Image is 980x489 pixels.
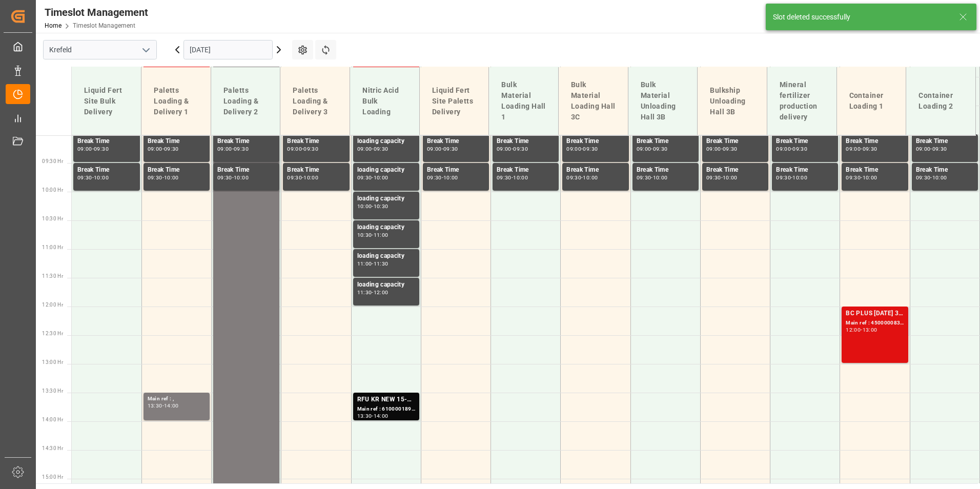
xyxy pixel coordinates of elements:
[776,136,834,147] div: Break Time
[512,147,513,151] div: -
[374,233,389,237] div: 11:00
[581,147,583,151] div: -
[219,81,272,121] div: Paletts Loading & Delivery 2
[148,395,206,403] div: Main ref : ,
[302,147,303,151] div: -
[775,75,828,127] div: Mineral fertilizer production delivery
[148,165,206,175] div: Break Time
[374,204,389,209] div: 10:30
[792,147,807,151] div: 09:30
[42,302,63,308] span: 12:00 Hr
[637,136,695,147] div: Break Time
[512,175,513,180] div: -
[42,216,63,221] span: 10:30 Hr
[42,244,63,250] span: 11:00 Hr
[861,147,862,151] div: -
[443,147,458,151] div: 09:30
[164,403,179,408] div: 14:00
[773,12,949,23] div: Slot deleted successfully
[427,147,442,151] div: 09:00
[566,165,624,175] div: Break Time
[232,175,234,180] div: -
[374,175,389,180] div: 10:00
[357,405,415,414] div: Main ref : 6100001895, 2000001512
[932,147,947,151] div: 09:30
[42,273,63,279] span: 11:30 Hr
[637,75,689,127] div: Bulk Material Unloading Hall 3B
[358,81,411,121] div: Nitric Acid Bulk Loading
[287,165,345,175] div: Break Time
[442,147,443,151] div: -
[92,175,94,180] div: -
[357,414,372,418] div: 13:30
[164,175,179,180] div: 10:00
[303,147,318,151] div: 09:30
[80,81,133,121] div: Liquid Fert Site Bulk Delivery
[162,147,164,151] div: -
[651,175,652,180] div: -
[357,194,415,204] div: loading capacity
[721,175,723,180] div: -
[427,175,442,180] div: 09:30
[287,136,345,147] div: Break Time
[302,175,303,180] div: -
[372,204,373,209] div: -
[637,147,651,151] div: 09:00
[287,175,302,180] div: 09:30
[42,359,63,365] span: 13:00 Hr
[845,86,898,116] div: Container Loading 1
[357,204,372,209] div: 10:00
[183,40,273,59] input: DD.MM.YYYY
[162,403,164,408] div: -
[653,175,668,180] div: 10:00
[357,136,415,147] div: loading capacity
[581,175,583,180] div: -
[148,175,162,180] div: 09:30
[148,136,206,147] div: Break Time
[77,165,136,175] div: Break Time
[164,147,179,151] div: 09:30
[42,417,63,422] span: 14:00 Hr
[77,175,92,180] div: 09:30
[45,22,62,29] a: Home
[566,175,581,180] div: 09:30
[372,261,373,266] div: -
[42,445,63,451] span: 14:30 Hr
[303,175,318,180] div: 10:00
[374,147,389,151] div: 09:30
[706,136,764,147] div: Break Time
[706,165,764,175] div: Break Time
[374,261,389,266] div: 11:30
[357,147,372,151] div: 09:00
[846,319,904,328] div: Main ref : 4500000837, 2000000788
[846,147,861,151] div: 09:00
[287,147,302,151] div: 09:00
[234,147,249,151] div: 09:30
[138,42,153,58] button: open menu
[217,175,232,180] div: 09:30
[566,147,581,151] div: 09:00
[776,165,834,175] div: Break Time
[916,175,931,180] div: 09:30
[427,165,485,175] div: Break Time
[357,280,415,290] div: loading capacity
[94,175,109,180] div: 10:00
[721,147,723,151] div: -
[846,136,904,147] div: Break Time
[863,328,877,332] div: 13:00
[357,251,415,261] div: loading capacity
[217,136,275,147] div: Break Time
[372,175,373,180] div: -
[930,147,932,151] div: -
[792,175,807,180] div: 10:00
[706,81,759,121] div: Bulkship Unloading Hall 3B
[723,175,738,180] div: 10:00
[94,147,109,151] div: 09:30
[148,403,162,408] div: 13:30
[357,290,372,295] div: 11:30
[846,328,861,332] div: 12:00
[357,261,372,266] div: 11:00
[77,147,92,151] div: 09:00
[637,165,695,175] div: Break Time
[863,175,877,180] div: 10:00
